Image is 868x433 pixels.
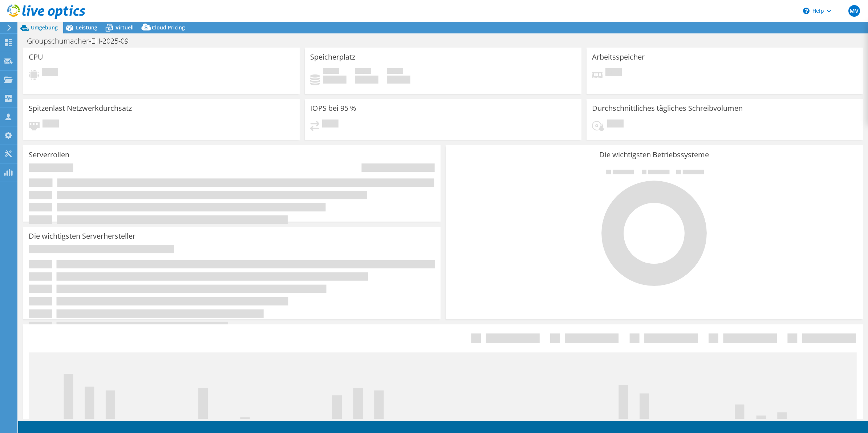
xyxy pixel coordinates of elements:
[42,120,59,129] span: Ausstehend
[29,151,69,159] h3: Serverrollen
[322,120,338,129] span: Ausstehend
[323,76,346,84] h4: 0 GiB
[592,53,645,61] h3: Arbeitsspeicher
[29,53,43,61] h3: CPU
[152,24,185,31] span: Cloud Pricing
[387,68,403,76] span: Insgesamt
[310,53,355,61] h3: Speicherplatz
[76,24,97,31] span: Leistung
[605,68,622,78] span: Ausstehend
[29,232,135,240] h3: Die wichtigsten Serverhersteller
[451,151,857,159] h3: Die wichtigsten Betriebssysteme
[323,68,339,76] span: Belegt
[29,104,132,112] h3: Spitzenlast Netzwerkdurchsatz
[24,37,140,45] h1: Groupschumacher-EH-2025-09
[803,8,810,14] svg: \n
[387,76,410,84] h4: 0 GiB
[115,24,134,31] span: Virtuell
[355,76,378,84] h4: 0 GiB
[31,24,58,31] span: Umgebung
[42,68,58,78] span: Ausstehend
[592,104,743,112] h3: Durchschnittliches tägliches Schreibvolumen
[848,5,860,17] span: MV
[310,104,356,112] h3: IOPS bei 95 %
[607,120,624,129] span: Ausstehend
[355,68,371,76] span: Verfügbar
